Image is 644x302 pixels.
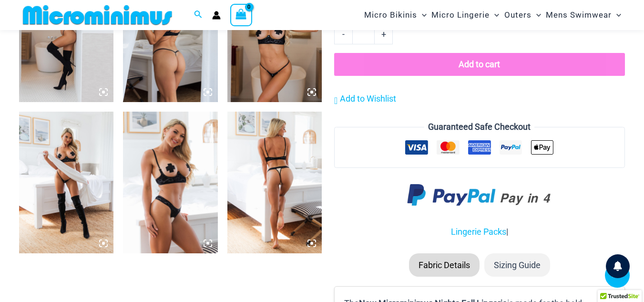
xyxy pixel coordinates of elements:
[123,112,217,254] img: Nights Fall Silver Leopard 1036 Bra 6046 Thong
[543,3,624,27] a: Mens SwimwearMenu ToggleMenu Toggle
[490,3,499,27] span: Menu Toggle
[227,112,322,254] img: Nights Fall Silver Leopard 1036 Bra 6046 Thong
[484,253,550,277] li: Sizing Guide
[375,24,393,44] a: +
[212,11,221,20] a: Account icon link
[194,9,203,21] a: Search icon link
[417,3,427,27] span: Menu Toggle
[502,3,543,27] a: OutersMenu ToggleMenu Toggle
[340,94,396,104] span: Add to Wishlist
[334,24,352,44] a: -
[612,3,621,27] span: Menu Toggle
[424,120,534,134] legend: Guaranteed Safe Checkout
[230,4,252,26] a: View Shopping Cart, empty
[451,227,506,237] a: Lingerie Packs
[352,24,375,44] input: Product quantity
[532,3,541,27] span: Menu Toggle
[409,253,480,277] li: Fabric Details
[504,3,532,27] span: Outers
[431,3,490,27] span: Micro Lingerie
[334,225,625,239] p: |
[334,92,396,106] a: Add to Wishlist
[546,3,612,27] span: Mens Swimwear
[19,112,113,254] img: Nights Fall Silver Leopard 1036 Bra 6516 Micro
[429,3,501,27] a: Micro LingerieMenu ToggleMenu Toggle
[334,53,625,76] button: Add to cart
[360,1,625,29] nav: Site Navigation
[19,4,176,26] img: MM SHOP LOGO FLAT
[364,3,417,27] span: Micro Bikinis
[362,3,429,27] a: Micro BikinisMenu ToggleMenu Toggle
